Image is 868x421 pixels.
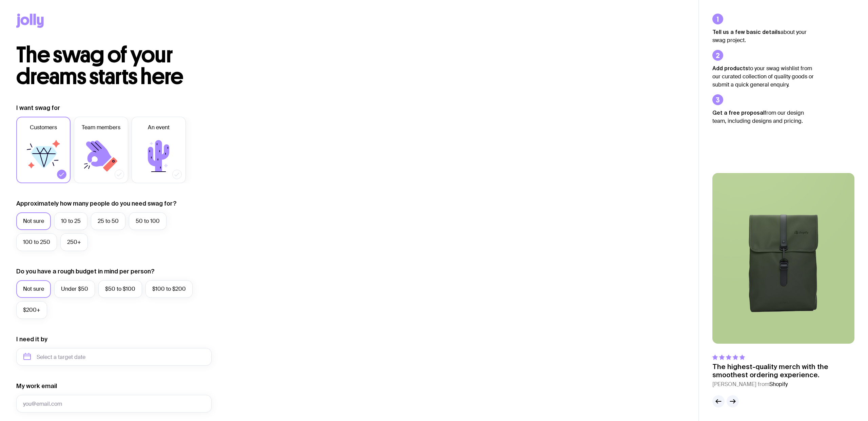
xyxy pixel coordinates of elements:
[16,104,60,112] label: I want swag for
[54,280,95,298] label: Under $50
[712,29,781,35] strong: Tell us a few basic details
[16,212,51,230] label: Not sure
[712,64,814,89] p: to your swag wishlist from our curated collection of quality goods or submit a quick general enqu...
[769,381,788,388] span: Shopify
[16,199,177,208] label: Approximately how many people do you need swag for?
[16,267,155,275] label: Do you have a rough budget in mind per person?
[712,65,748,71] strong: Add products
[16,395,212,413] input: you@email.com
[712,110,765,116] strong: Get a free proposal
[16,280,51,298] label: Not sure
[148,123,170,132] span: An event
[60,233,88,251] label: 250+
[16,335,47,343] label: I need it by
[712,109,814,125] p: from our design team, including designs and pricing.
[98,280,142,298] label: $50 to $100
[16,348,212,366] input: Select a target date
[30,123,57,132] span: Customers
[145,280,193,298] label: $100 to $200
[16,233,57,251] label: 100 to 250
[712,380,854,388] cite: [PERSON_NAME] from
[54,212,87,230] label: 10 to 25
[16,382,57,390] label: My work email
[712,28,814,44] p: about your swag project.
[16,301,47,319] label: $200+
[82,123,120,132] span: Team members
[16,41,183,90] span: The swag of your dreams starts here
[91,212,125,230] label: 25 to 50
[712,363,854,379] p: The highest-quality merch with the smoothest ordering experience.
[129,212,166,230] label: 50 to 100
